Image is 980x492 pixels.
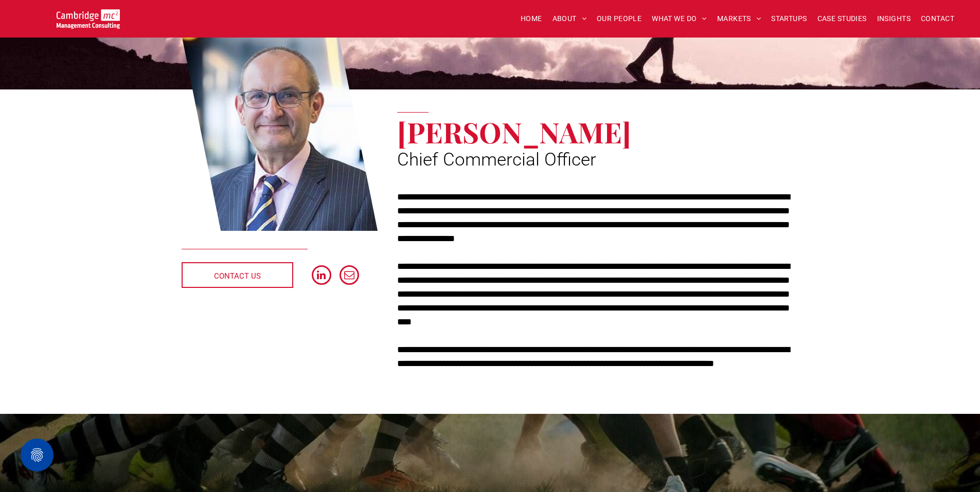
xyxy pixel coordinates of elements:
[397,149,596,170] span: Chief Commercial Officer
[766,11,812,27] a: STARTUPS
[515,11,547,27] a: HOME
[214,263,261,289] span: CONTACT US
[592,11,647,27] a: OUR PEOPLE
[712,11,766,27] a: MARKETS
[647,11,712,27] a: WHAT WE DO
[57,9,120,29] img: Go to Homepage
[182,33,378,233] a: Stuart Curzon | Chief Commercial Officer | Cambridge Management Consulting
[340,265,359,287] a: email
[547,11,592,27] a: ABOUT
[916,11,959,27] a: CONTACT
[57,11,120,22] a: Your Business Transformed | Cambridge Management Consulting
[812,11,872,27] a: CASE STUDIES
[312,265,331,287] a: linkedin
[182,262,293,288] a: CONTACT US
[872,11,916,27] a: INSIGHTS
[397,113,631,151] span: [PERSON_NAME]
